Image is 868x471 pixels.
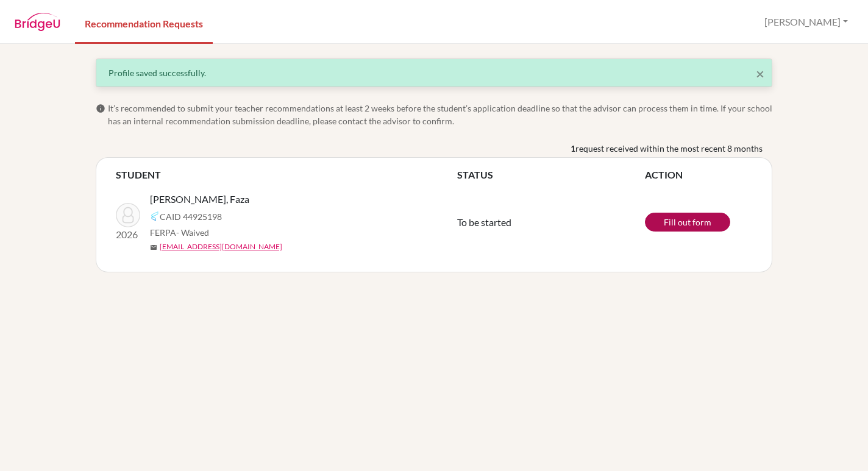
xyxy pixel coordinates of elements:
span: info [96,104,105,113]
th: STUDENT [116,168,457,182]
img: Alghiffary, Faza [116,203,140,227]
span: × [756,65,764,82]
a: [EMAIL_ADDRESS][DOMAIN_NAME] [160,241,282,252]
span: mail [150,244,157,251]
b: 1 [571,142,575,155]
p: 2026 [116,227,140,242]
span: To be started [457,216,511,228]
img: Common App logo [150,211,160,221]
span: [PERSON_NAME], Faza [150,192,249,207]
div: Profile saved successfully. [108,66,759,79]
a: Fill out form [645,213,730,232]
th: ACTION [645,168,752,182]
span: request received within the most recent 8 months [575,142,763,155]
span: FERPA [150,226,209,239]
span: CAID 44925198 [160,210,222,223]
th: STATUS [457,168,645,182]
a: Recommendation Requests [75,2,213,44]
span: It’s recommended to submit your teacher recommendations at least 2 weeks before the student’s app... [108,102,772,127]
img: BridgeU logo [15,13,60,31]
button: Close [756,66,764,81]
span: - Waived [176,227,209,238]
button: [PERSON_NAME] [759,10,853,34]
